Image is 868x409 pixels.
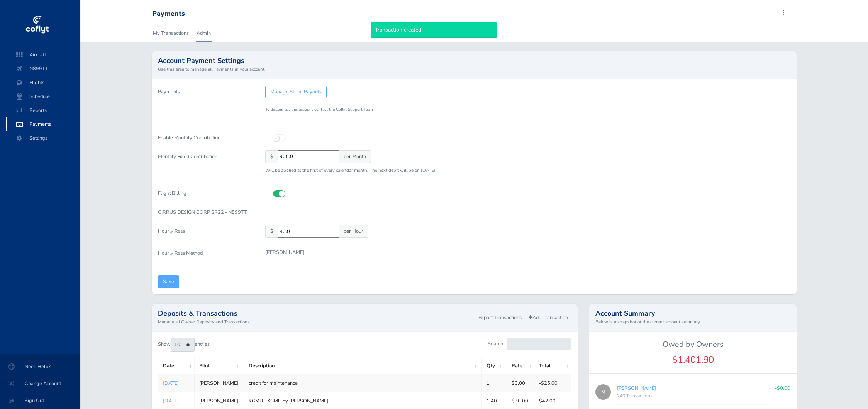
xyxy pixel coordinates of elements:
p: [PERSON_NAME] [265,248,304,256]
label: Flight Billing [152,187,259,200]
small: Manage all Owner Deposits and Transactions. [158,318,475,325]
img: coflyt logo [24,14,50,37]
h2: Account Summary [595,310,790,317]
span: Settings [14,131,73,145]
td: -$25.00 [534,375,571,392]
span: Schedule [14,90,73,103]
span: per Month [339,150,371,163]
span: per Hour [339,225,368,238]
span: N899TT [14,62,73,76]
span: M [595,384,611,400]
input: Search: [507,338,571,349]
span: $ [265,225,278,238]
select: Showentries [171,338,195,351]
label: Search: [488,338,571,349]
small: Below is a snapshot of the current account summary. [595,318,790,325]
a: Manage Stripe Payouts [265,86,327,98]
td: credit for maintenance [244,375,482,392]
span: Change Account [9,377,71,390]
div: 240 Transactions [617,392,769,400]
th: Qty: activate to sort column ascending [482,357,507,374]
a: [PERSON_NAME] [617,385,656,392]
a: My Transactions [152,25,190,42]
span: Reports [14,103,73,117]
th: Description: activate to sort column ascending [244,357,482,374]
label: Monthly Fixed Contribution [152,150,259,174]
label: Hourly Rate [152,225,259,241]
span: Flights [14,76,73,90]
th: Date: activate to sort column ascending [158,357,195,374]
small: Will be applied at the first of every calendar month. The next debit will be on [DATE] [265,167,436,173]
th: Pilot: activate to sort column ascending [194,357,244,374]
span: $ [265,150,278,163]
a: Add Transaction [525,312,571,323]
input: Save [158,275,179,288]
div: $1,401.90 [589,352,797,367]
p: -$0.00 [775,384,790,392]
p: To disconnect this account contact the Coflyt Support Team [265,106,790,113]
th: Total: activate to sort column ascending [534,357,571,374]
td: 1 [482,375,507,392]
h2: Account Payment Settings [158,57,790,64]
div: Payments [152,10,185,18]
span: Aircraft [14,48,73,62]
th: Rate: activate to sort column ascending [507,357,534,374]
a: [DATE] [163,380,179,387]
label: CIRRUS DESIGN CORP SR22 - N899TT [152,206,259,219]
a: Export Transactions [475,312,525,323]
label: Hourly Rate Method [152,247,259,262]
span: Need Help? [9,360,71,374]
label: Show entries [158,338,210,351]
a: [DATE] [163,397,179,404]
span: Sign Out [9,394,71,407]
div: Transaction created [371,22,497,38]
small: Use this area to manage all Payments in your account. [158,66,790,73]
label: Payments [158,86,180,98]
span: Payments [14,117,73,131]
td: [PERSON_NAME] [194,375,244,392]
label: Enable Monthly Contribution [152,132,259,144]
h2: Deposits & Transactions [158,310,475,317]
a: Admin [196,25,212,42]
td: $0.00 [507,375,534,392]
h5: Owed by Owners [589,340,797,349]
